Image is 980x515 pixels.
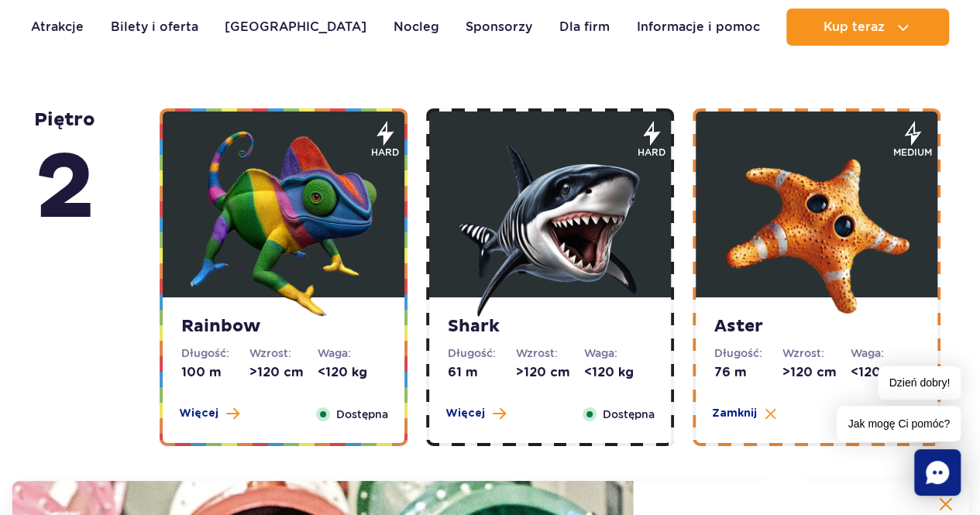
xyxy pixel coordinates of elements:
[445,406,506,421] button: Więcej
[179,406,239,421] button: Więcej
[559,9,610,46] a: Dla firm
[448,316,652,338] strong: Shark
[786,9,949,46] button: Kup teraz
[851,345,919,361] dt: Waga:
[225,9,366,46] a: [GEOGRAPHIC_DATA]
[394,9,439,46] a: Nocleg
[712,406,757,421] span: Zamknij
[318,364,386,381] dd: <120 kg
[782,364,851,381] dd: >120 cm
[466,9,532,46] a: Sponsorzy
[837,406,961,441] span: Jak mogę Ci pomóc?
[636,9,759,46] a: Informacje i pomoc
[724,131,910,317] img: 683e9eae63fef643064232.png
[893,146,932,160] span: medium
[878,366,961,400] span: Dzień dobry!
[445,406,485,421] span: Więcej
[714,364,782,381] dd: 76 m
[603,406,655,423] span: Dostępna
[181,345,249,361] dt: Długość:
[191,131,377,317] img: 683e9e7576148617438286.png
[714,316,919,338] strong: Aster
[584,345,652,361] dt: Waga:
[249,345,318,361] dt: Wzrost:
[318,345,386,361] dt: Waga:
[34,108,95,246] strong: piętro
[111,9,198,46] a: Bilety i oferta
[179,406,218,421] span: Więcej
[638,146,665,160] span: hard
[448,364,516,381] dd: 61 m
[34,132,95,246] span: 2
[712,406,776,421] button: Zamknij
[181,316,386,338] strong: Rainbow
[584,364,652,381] dd: <120 kg
[714,345,782,361] dt: Długość:
[516,364,584,381] dd: >120 cm
[457,131,643,317] img: 683e9e9ba8332218919957.png
[336,406,388,423] span: Dostępna
[823,20,884,34] span: Kup teraz
[516,345,584,361] dt: Wzrost:
[448,345,516,361] dt: Długość:
[371,146,399,160] span: hard
[914,449,961,496] div: Chat
[31,9,84,46] a: Atrakcje
[851,364,919,381] dd: <120 kg
[181,364,249,381] dd: 100 m
[782,345,851,361] dt: Wzrost:
[249,364,318,381] dd: >120 cm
